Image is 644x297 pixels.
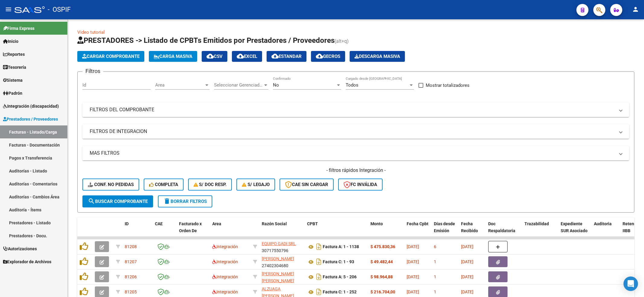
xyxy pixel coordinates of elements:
[407,274,419,279] span: [DATE]
[207,54,223,59] span: CSV
[486,217,522,244] datatable-header-cell: Doc Respaldatoria
[561,221,588,233] span: Expediente SUR Asociado
[354,54,400,59] span: Descarga Masiva
[285,182,328,187] span: CAE SIN CARGAR
[273,82,279,88] span: No
[368,217,404,244] datatable-header-cell: Monto
[237,52,244,60] mat-icon: cloud_download
[3,90,22,96] span: Padrón
[370,289,395,294] strong: $ 216.704,00
[434,244,436,249] span: 6
[344,182,377,187] span: FC Inválida
[3,245,37,252] span: Autorizaciones
[307,221,318,226] span: CPBT
[90,128,615,135] mat-panel-title: FILTROS DE INTEGRACION
[212,289,238,294] span: Integración
[335,38,349,44] span: (alt+q)
[461,289,473,294] span: [DATE]
[90,106,615,113] mat-panel-title: FILTROS DEL COMPROBANTE
[323,260,354,264] strong: Factura C: 1 - 93
[163,197,171,205] mat-icon: delete
[202,51,227,62] button: CSV
[212,274,238,279] span: Integración
[434,289,436,294] span: 1
[262,240,302,253] div: 30717550796
[88,197,95,205] mat-icon: search
[212,244,238,249] span: Integración
[434,259,436,264] span: 1
[370,221,383,226] span: Monto
[177,217,210,244] datatable-header-cell: Facturado x Orden De
[524,221,549,226] span: Trazabilidad
[558,217,591,244] datatable-header-cell: Expediente SUR Asociado
[88,199,148,204] span: Buscar Comprobante
[82,67,103,75] h3: Filtros
[82,195,153,207] button: Buscar Comprobante
[407,259,419,264] span: [DATE]
[262,221,287,226] span: Razón Social
[262,270,302,283] div: 23945088834
[262,271,294,290] span: [PERSON_NAME] [PERSON_NAME] [PERSON_NAME]
[179,221,202,233] span: Facturado x Orden De
[315,287,323,297] i: Descargar documento
[271,54,302,59] span: Estandar
[350,51,405,62] button: Descarga Masiva
[259,217,305,244] datatable-header-cell: Razón Social
[125,221,129,226] span: ID
[188,179,232,191] button: S/ Doc Resp.
[431,217,459,244] datatable-header-cell: Días desde Emisión
[77,30,105,35] a: Video tutorial
[280,179,334,191] button: CAE SIN CARGAR
[82,103,629,117] mat-expansion-panel-header: FILTROS DEL COMPROBANTE
[370,259,393,264] strong: $ 49.482,44
[144,179,184,191] button: Completa
[305,217,368,244] datatable-header-cell: CPBT
[338,179,383,191] button: FC Inválida
[3,116,58,122] span: Prestadores / Proveedores
[48,3,71,16] span: - OSPIF
[323,290,357,295] strong: Factura C: 1 - 252
[125,289,137,294] span: 81205
[426,82,469,89] span: Mostrar totalizadores
[210,217,251,244] datatable-header-cell: Area
[3,38,18,45] span: Inicio
[316,52,323,60] mat-icon: cloud_download
[212,259,238,264] span: Integración
[434,221,455,233] span: Días desde Emisión
[370,274,393,279] strong: $ 98.964,88
[488,221,515,233] span: Doc Respaldatoria
[82,146,629,160] mat-expansion-panel-header: MAS FILTROS
[207,52,214,60] mat-icon: cloud_download
[77,36,335,45] span: PRESTADORES -> Listado de CPBTs Emitidos por Prestadores / Proveedores
[350,51,405,62] app-download-masive: Descarga masiva de comprobantes (adjuntos)
[155,82,204,88] span: Area
[3,77,23,84] span: Sistema
[194,182,227,187] span: S/ Doc Resp.
[3,103,59,109] span: Integración (discapacidad)
[623,276,638,291] div: Open Intercom Messenger
[323,245,359,249] strong: Factura A: 1 - 1138
[346,82,358,88] span: Todos
[237,54,257,59] span: EXCEL
[154,54,192,59] span: Carga Masiva
[82,167,629,174] h4: - filtros rápidos Integración -
[125,274,137,279] span: 81206
[461,244,473,249] span: [DATE]
[3,51,25,58] span: Reportes
[149,182,178,187] span: Completa
[407,221,428,226] span: Fecha Cpbt
[152,217,177,244] datatable-header-cell: CAE
[3,64,26,71] span: Tesorería
[155,221,163,226] span: CAE
[3,258,51,265] span: Explorador de Archivos
[434,274,436,279] span: 1
[323,275,357,280] strong: Factura A: 5 - 206
[591,217,620,244] datatable-header-cell: Auditoria
[315,272,323,282] i: Descargar documento
[461,274,473,279] span: [DATE]
[5,6,12,13] mat-icon: menu
[632,6,639,13] mat-icon: person
[122,217,152,244] datatable-header-cell: ID
[88,182,134,187] span: Conf. no pedidas
[158,195,212,207] button: Borrar Filtros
